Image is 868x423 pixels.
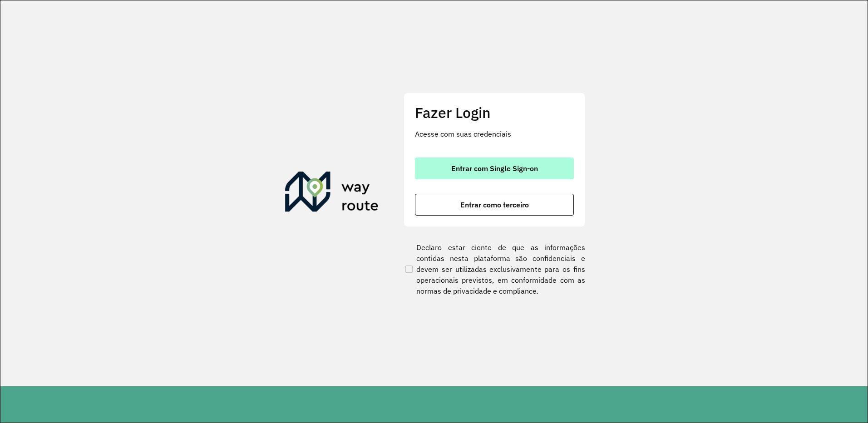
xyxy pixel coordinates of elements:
label: Declaro estar ciente de que as informações contidas nesta plataforma são confidenciais e devem se... [404,242,585,296]
span: Entrar como terceiro [460,201,529,208]
button: button [415,194,574,216]
span: Entrar com Single Sign-on [451,165,538,172]
h2: Fazer Login [415,104,574,121]
img: Roteirizador AmbevTech [285,172,379,215]
p: Acesse com suas credenciais [415,128,574,139]
button: button [415,157,574,179]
